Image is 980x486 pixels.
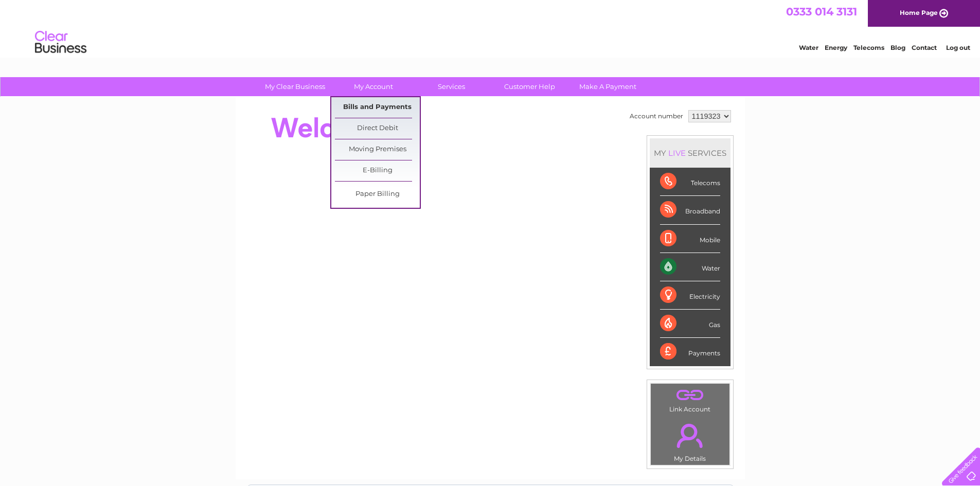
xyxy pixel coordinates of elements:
[660,253,720,281] div: Water
[799,44,818,51] a: Water
[653,386,727,404] a: .
[650,383,730,416] td: Link Account
[786,5,857,18] a: 0333 014 3131
[890,44,905,51] a: Blog
[660,310,720,338] div: Gas
[409,77,494,96] a: Services
[331,77,416,96] a: My Account
[653,418,727,454] a: .
[335,139,420,160] a: Moving Premises
[247,6,734,50] div: Clear Business is a trading name of Verastar Limited (registered in [GEOGRAPHIC_DATA] No. 3667643...
[912,44,937,51] a: Contact
[660,168,720,196] div: Telecoms
[650,415,730,465] td: My Details
[650,138,730,168] div: MY SERVICES
[660,225,720,253] div: Mobile
[335,118,420,139] a: Direct Debit
[335,184,420,205] a: Paper Billing
[565,77,650,96] a: Make A Payment
[946,44,970,51] a: Log out
[853,44,884,51] a: Telecoms
[34,27,87,58] img: logo.png
[660,338,720,366] div: Payments
[825,44,847,51] a: Energy
[487,77,572,96] a: Customer Help
[335,160,420,181] a: E-Billing
[666,148,688,158] div: LIVE
[660,281,720,310] div: Electricity
[660,196,720,224] div: Broadband
[335,97,420,118] a: Bills and Payments
[627,107,686,125] td: Account number
[253,77,337,96] a: My Clear Business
